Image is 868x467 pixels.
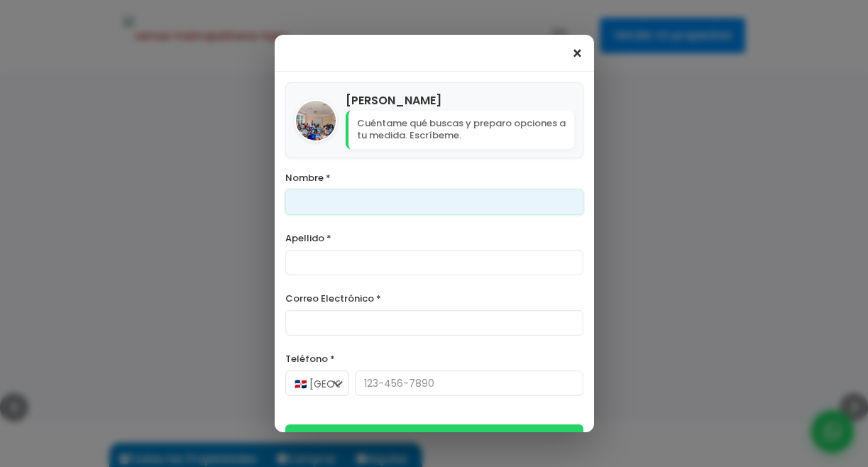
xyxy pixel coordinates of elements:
[285,350,583,368] label: Teléfono *
[285,290,583,307] label: Correo Electrónico *
[346,92,574,109] h4: [PERSON_NAME]
[285,169,583,187] label: Nombre *
[285,424,583,453] button: Iniciar Conversación
[285,229,583,247] label: Apellido *
[571,45,583,62] span: ×
[296,101,336,141] img: Adrian Reyes
[346,111,574,149] p: Cuéntame qué buscas y preparo opciones a tu medida. Escríbeme.
[355,370,583,396] input: 123-456-7890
